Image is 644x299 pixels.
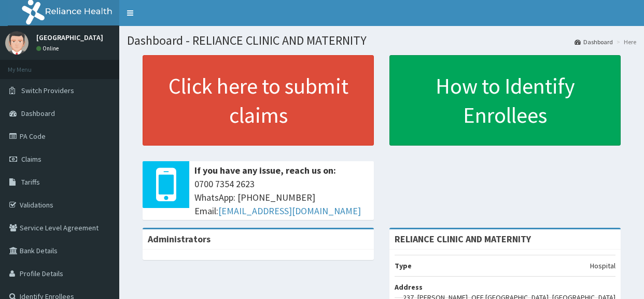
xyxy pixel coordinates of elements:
[21,154,41,164] span: Claims
[21,86,74,95] span: Switch Providers
[395,282,423,292] b: Address
[389,55,621,146] a: How to Identify Enrollees
[575,37,613,46] a: Dashboard
[21,109,55,118] span: Dashboard
[194,177,369,217] span: 0700 7354 2623 WhatsApp: [PHONE_NUMBER] Email:
[395,233,531,245] strong: RELIANCE CLINIC AND MATERNITY
[218,205,361,217] a: [EMAIL_ADDRESS][DOMAIN_NAME]
[194,164,336,176] b: If you have any issue, reach us on:
[590,261,615,271] p: Hospital
[36,34,103,41] p: [GEOGRAPHIC_DATA]
[395,261,412,270] b: Type
[21,177,40,187] span: Tariffs
[148,233,211,245] b: Administrators
[143,55,374,146] a: Click here to submit claims
[127,34,636,47] h1: Dashboard - RELIANCE CLINIC AND MATERNITY
[5,31,29,55] img: User Image
[614,37,636,46] li: Here
[36,45,61,52] a: Online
